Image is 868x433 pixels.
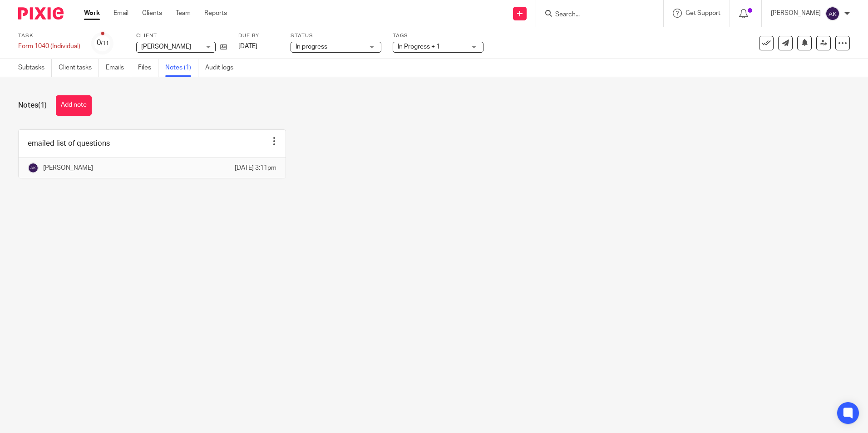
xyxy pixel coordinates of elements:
[142,9,162,18] a: Clients
[18,42,80,51] div: Form 1040 (Individual)
[113,9,128,18] a: Email
[205,59,240,77] a: Audit logs
[18,7,64,20] img: Pixie
[59,59,99,77] a: Client tasks
[235,163,276,172] p: [DATE] 3:11pm
[398,44,440,50] span: In Progress + 1
[296,44,327,50] span: In progress
[138,59,158,77] a: Files
[238,32,279,39] label: Due by
[43,163,93,172] p: [PERSON_NAME]
[165,59,198,77] a: Notes (1)
[176,9,191,18] a: Team
[28,162,39,173] img: svg%3E
[554,11,636,19] input: Search
[84,9,100,18] a: Work
[106,59,131,77] a: Emails
[38,102,47,109] span: (1)
[101,41,109,46] small: /11
[18,59,52,77] a: Subtasks
[18,101,47,110] h1: Notes
[291,32,381,39] label: Status
[771,9,821,18] p: [PERSON_NAME]
[393,32,483,39] label: Tags
[141,44,191,50] span: [PERSON_NAME]
[18,32,80,39] label: Task
[686,10,720,16] span: Get Support
[97,38,109,48] div: 0
[136,32,227,39] label: Client
[204,9,227,18] a: Reports
[56,95,92,116] button: Add note
[825,6,840,21] img: svg%3E
[238,43,257,49] span: [DATE]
